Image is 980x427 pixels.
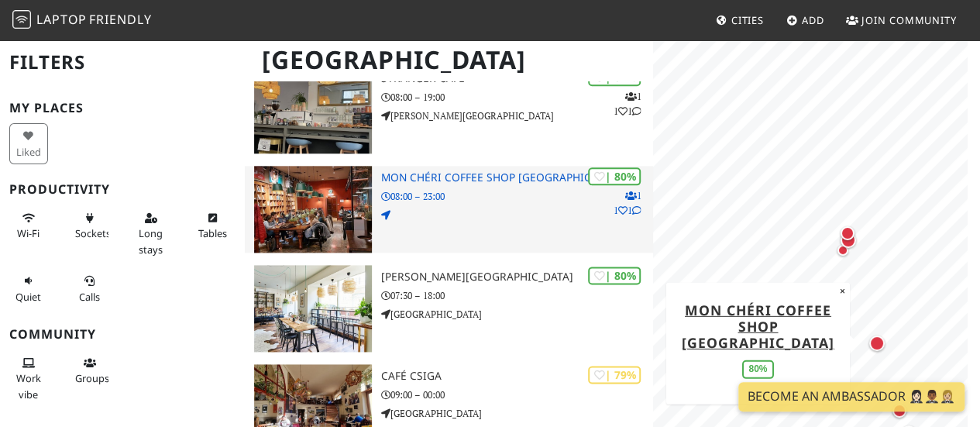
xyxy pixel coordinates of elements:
span: Friendly [89,11,151,28]
h3: [PERSON_NAME][GEOGRAPHIC_DATA] [381,270,653,284]
h1: [GEOGRAPHIC_DATA] [249,39,650,81]
p: 1 1 1 [613,188,641,218]
h3: Café Csiga [381,370,653,383]
span: Stable Wi-Fi [17,226,40,240]
span: Power sockets [75,226,111,240]
h3: My Places [9,101,236,115]
button: Calls [70,268,109,309]
button: Work vibe [9,350,48,407]
span: Video/audio calls [79,290,100,304]
h2: Filters [9,39,236,86]
span: Long stays [139,226,163,256]
span: Cities [731,13,764,27]
span: Quiet [15,290,41,304]
div: | 80% [588,267,641,284]
p: 09:00 – 00:00 [381,387,653,402]
a: LaptopFriendly LaptopFriendly [12,7,152,34]
a: Join Community [840,6,963,34]
p: 07:30 – 18:00 [381,288,653,303]
p: [GEOGRAPHIC_DATA] [381,406,653,421]
h3: Productivity [9,182,236,197]
a: Mon Chéri Coffee Shop Budapest | 80% 111 Mon Chéri Coffee Shop [GEOGRAPHIC_DATA] 08:00 – 23:00 [245,166,653,253]
span: Add [802,13,824,27]
img: Franziska - Buda [254,265,372,352]
h3: Community [9,327,236,342]
button: Wi-Fi [9,205,48,246]
a: Stranger Café | 81% 111 Stranger Café 08:00 – 19:00 [PERSON_NAME][GEOGRAPHIC_DATA] [245,67,653,153]
p: 1 1 1 [613,89,641,119]
span: Group tables [75,371,109,385]
span: People working [16,371,41,401]
img: Stranger Café [254,67,372,153]
div: Map marker [833,225,864,256]
button: Long stays [132,205,170,262]
a: Add [780,6,830,34]
button: Sockets [70,205,109,246]
h3: Mon Chéri Coffee Shop [GEOGRAPHIC_DATA] [381,171,653,184]
span: Join Community [861,13,957,27]
a: Mon Chéri Coffee Shop [GEOGRAPHIC_DATA] [682,300,834,351]
div: Map marker [832,218,863,249]
button: Tables [193,205,232,246]
span: Laptop [36,11,87,28]
div: | 79% [588,366,641,384]
button: Quiet [9,268,48,309]
a: Franziska - Buda | 80% [PERSON_NAME][GEOGRAPHIC_DATA] 07:30 – 18:00 [GEOGRAPHIC_DATA] [245,265,653,352]
a: Cities [710,6,770,34]
img: Mon Chéri Coffee Shop Budapest [254,166,372,253]
img: LaptopFriendly [12,10,31,29]
div: | 80% [588,167,641,185]
button: Groups [70,350,109,391]
button: Close popup [835,282,850,299]
span: Work-friendly tables [198,226,226,240]
div: Map marker [827,235,858,266]
p: [PERSON_NAME][GEOGRAPHIC_DATA] [381,108,653,123]
p: [GEOGRAPHIC_DATA] [381,307,653,322]
p: 08:00 – 23:00 [381,189,653,204]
